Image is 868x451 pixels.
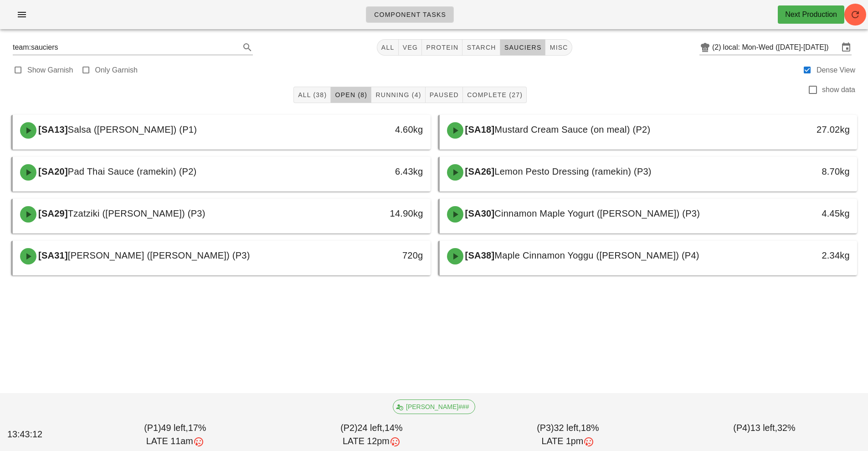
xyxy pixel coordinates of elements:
span: All (38) [298,91,327,98]
label: Dense View [817,66,855,75]
span: All [381,44,395,51]
span: [SA13] [36,124,68,135]
span: Tzatziki ([PERSON_NAME]) (P3) [68,208,205,218]
span: [SA38] [463,250,495,260]
button: protein [422,39,462,56]
span: [PERSON_NAME] ([PERSON_NAME]) (P3) [68,250,250,260]
span: Lemon Pesto Dressing (ramekin) (P3) [494,166,651,176]
button: misc [545,39,572,56]
span: [SA18] [463,124,495,135]
span: Open (8) [334,91,367,98]
span: [SA20] [36,166,68,176]
div: 2.34kg [757,248,850,263]
span: Mustard Cream Sauce (on meal) (P2) [494,124,650,135]
span: Complete (27) [467,91,523,98]
span: Running (4) [375,91,421,98]
button: All (38) [293,87,331,103]
button: Paused [426,87,463,103]
button: veg [399,39,422,56]
div: 27.02kg [757,122,850,137]
span: protein [426,44,458,51]
div: 720g [330,248,423,263]
span: starch [466,44,496,51]
span: [SA30] [463,208,495,218]
span: Component Tasks [374,11,446,18]
span: Cinnamon Maple Yogurt ([PERSON_NAME]) (P3) [494,208,700,218]
div: 4.60kg [330,122,423,137]
button: starch [462,39,500,56]
button: Running (4) [371,87,425,103]
div: 14.90kg [330,206,423,221]
span: [SA26] [463,166,495,176]
span: Maple Cinnamon Yoggu ([PERSON_NAME]) (P4) [494,250,699,260]
span: Paused [429,91,459,98]
a: Component Tasks [366,6,454,23]
button: Open (8) [331,87,371,103]
button: All [377,39,399,56]
span: [SA31] [36,250,68,260]
label: Show Garnish [27,66,73,75]
span: Pad Thai Sauce (ramekin) (P2) [68,166,197,176]
span: sauciers [504,44,542,51]
label: Only Garnish [95,66,138,75]
span: Salsa ([PERSON_NAME]) (P1) [68,124,197,135]
div: 4.45kg [757,206,850,221]
div: 8.70kg [757,164,850,179]
button: sauciers [500,39,546,56]
span: [SA29] [36,208,68,218]
span: veg [402,44,418,51]
div: Next Production [785,9,837,20]
label: show data [822,85,855,94]
button: Complete (27) [463,87,527,103]
div: (2) [712,43,723,52]
div: 6.43kg [330,164,423,179]
span: misc [549,44,568,51]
